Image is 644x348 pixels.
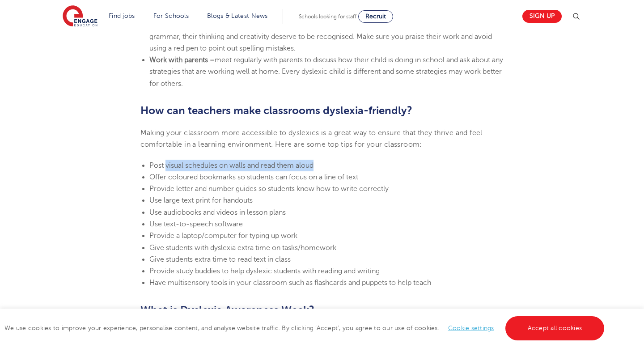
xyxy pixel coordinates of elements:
[149,208,286,216] span: Use audiobooks and videos in lesson plans
[153,13,189,19] a: For Schools
[149,161,314,170] span: Post visual schedules on walls and read them aloud
[149,173,358,181] span: Offer coloured bookmarks so students can focus on a line of text
[358,10,393,23] a: Recruit
[149,185,389,193] span: Provide letter and number guides so students know how to write correctly
[149,220,243,228] span: Use text-to-speech software
[63,5,97,28] img: Engage Education
[140,304,314,316] b: What is Dyslexia Awareness Week?
[149,244,336,252] span: Give students with dyslexia extra time on tasks/homework
[149,196,253,204] span: Use large text print for handouts
[149,21,492,52] span: whilst dyslexic students may struggle with spelling and grammar, their thinking and creativity de...
[4,325,606,331] span: We use cookies to improve your experience, personalise content, and analyse website traffic. By c...
[140,104,412,117] b: How can teachers make classrooms dyslexia-friendly?
[365,13,386,20] span: Recruit
[149,255,291,263] span: Give students extra time to read text in class
[109,13,135,19] a: Find jobs
[207,13,268,19] a: Blogs & Latest News
[140,129,483,149] span: Making your classroom more accessible to dyslexics is a great way to ensure that they thrive and ...
[505,316,605,340] a: Accept all cookies
[149,267,380,275] span: Provide study buddies to help dyslexic students with reading and writing
[522,10,562,23] a: Sign up
[299,13,356,20] span: Schools looking for staff
[149,56,503,88] span: meet regularly with parents to discuss how their child is doing in school and ask about any strat...
[448,325,494,331] a: Cookie settings
[149,279,431,287] span: Have multisensory tools in your classroom such as flashcards and puppets to help teach
[149,232,297,240] span: Provide a laptop/computer for typing up work
[149,56,215,64] b: Work with parents –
